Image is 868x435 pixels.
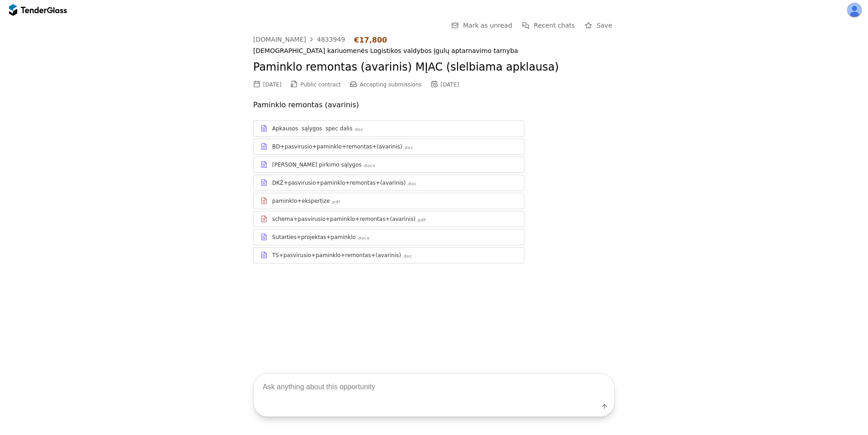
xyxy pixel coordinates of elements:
span: Accepting submissions [360,81,422,88]
a: BD+pasvirusio+paminklo+remontas+(avarinis).doc [253,139,524,155]
div: .docx [363,163,376,169]
span: Recent chats [534,22,575,29]
div: Sutarties+projektas+paminklo [272,234,356,241]
span: Public contract [301,81,341,88]
div: .docx [357,235,370,241]
div: BD+pasvirusio+paminklo+remontas+(avarinis) [272,143,402,150]
a: DKŽ+pasvirusio+paminklo+remontas+(avarinis).doc [253,175,524,191]
h2: Paminklo remontas (avarinis) MĮAC (slelbiama apklausa) [253,60,615,75]
span: Mark as unread [463,22,512,29]
div: [PERSON_NAME] pirkimo sąlygos [272,161,362,168]
div: .pdf [416,217,426,223]
div: 4833949 [317,36,345,43]
div: .doc [402,253,412,259]
a: Sutarties+projektas+paminklo.docx [253,229,524,245]
div: DKŽ+pasvirusio+paminklo+remontas+(avarinis) [272,179,406,186]
a: [PERSON_NAME] pirkimo sąlygos.docx [253,157,524,173]
div: .doc [407,181,417,187]
div: TS+pasvirusio+paminklo+remontas+(avarinis) [272,252,401,259]
button: Mark as unread [448,20,515,31]
div: schema+pasvirusio+paminklo+remontas+(avarinis) [272,215,415,223]
a: Apkausos sąlygos spec dalis.doc [253,120,524,137]
a: [DOMAIN_NAME]4833949 [253,36,345,43]
div: .pdf [331,199,340,205]
p: Paminklo remontas (avarinis) [253,99,615,111]
div: €17,800 [354,36,387,44]
a: TS+pasvirusio+paminklo+remontas+(avarinis).doc [253,247,524,263]
div: [DATE] [441,81,459,88]
a: paminklo+ekspertize.pdf [253,193,524,209]
span: Save [597,22,612,29]
div: [DATE] [263,81,282,88]
a: schema+pasvirusio+paminklo+remontas+(avarinis).pdf [253,211,524,227]
div: [DOMAIN_NAME] [253,36,306,43]
div: paminklo+ekspertize [272,197,330,205]
div: Apkausos sąlygos spec dalis [272,125,352,132]
button: Save [582,20,615,31]
button: Recent chats [519,20,578,31]
div: [DEMOGRAPHIC_DATA] kariuomenės Logistikos valdybos Įgulų aptarnavimo tarnyba [253,47,615,55]
div: .doc [353,127,363,133]
div: .doc [403,145,414,151]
